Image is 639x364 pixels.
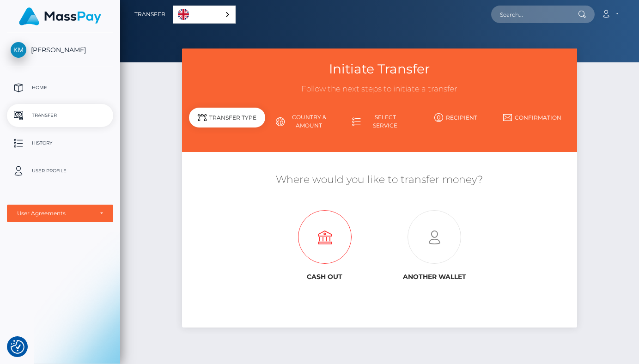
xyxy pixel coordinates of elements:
[173,6,235,23] a: English
[277,273,373,281] h6: Cash out
[11,340,24,354] button: Consent Preferences
[7,205,113,222] button: User Agreements
[17,210,93,217] div: User Agreements
[11,340,24,354] img: Revisit consent button
[189,173,571,187] h5: Where would you like to transfer money?
[265,109,341,133] a: Country & Amount
[19,7,101,25] img: MassPay
[341,109,418,133] a: Select Service
[7,159,113,182] a: User Profile
[189,109,265,133] a: Transfer Type
[189,108,265,127] div: Transfer Type
[11,81,110,95] p: Home
[173,6,236,24] div: Language
[134,5,165,24] a: Transfer
[11,109,110,122] p: Transfer
[189,84,571,95] h3: Follow the next steps to initiate a transfer
[11,136,110,150] p: History
[418,109,494,126] a: Recipient
[173,6,236,24] aside: Language selected: English
[11,164,110,178] p: User Profile
[7,132,113,155] a: History
[7,104,113,127] a: Transfer
[494,109,570,126] a: Confirmation
[491,6,578,23] input: Search...
[189,60,571,78] h3: Initiate Transfer
[7,46,113,54] span: [PERSON_NAME]
[7,76,113,99] a: Home
[386,273,482,281] h6: Another wallet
